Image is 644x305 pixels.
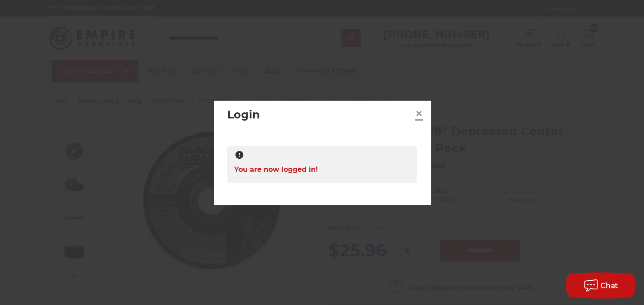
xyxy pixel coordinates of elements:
[566,272,635,298] button: Chat
[234,161,318,178] span: You are now logged in!
[227,107,412,123] h2: Login
[601,282,618,290] span: Chat
[415,105,423,122] span: ×
[412,107,426,121] a: Close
